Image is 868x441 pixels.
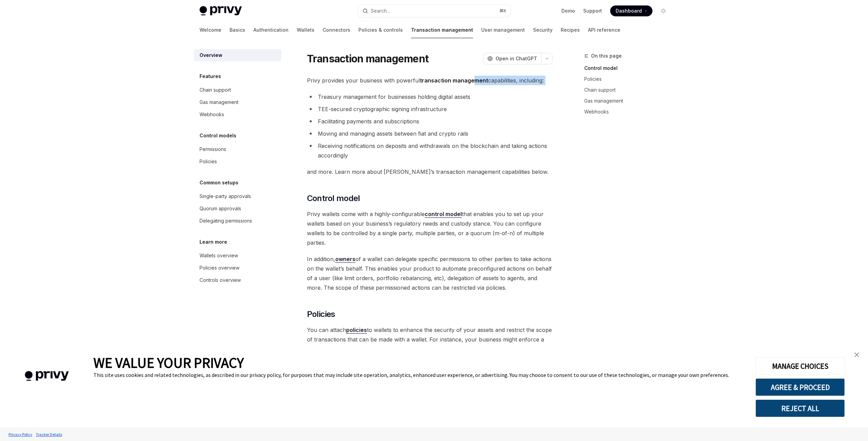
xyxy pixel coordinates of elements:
a: Welcome [200,22,221,38]
img: light logo [200,6,242,16]
a: API reference [588,22,620,38]
a: Chain support [584,85,674,95]
h5: Features [200,72,221,80]
a: Basics [230,22,245,38]
a: Policies overview [194,262,281,274]
a: owners [335,256,355,263]
a: Demo [561,7,575,14]
a: Transaction management [411,22,473,38]
div: Wallets overview [200,252,238,260]
a: Dashboard [610,5,652,16]
button: Open in ChatGPT [483,53,541,64]
a: Gas management [194,96,281,108]
a: Chain support [194,84,281,96]
h5: Control models [200,132,236,140]
div: Search... [371,7,390,15]
button: REJECT ALL [755,399,845,417]
a: control model [425,211,462,218]
button: Toggle dark mode [658,5,669,16]
a: Overview [194,49,281,61]
div: Gas management [200,98,238,106]
a: Policies [584,74,674,85]
div: Policies [200,157,217,166]
a: User management [481,22,525,38]
li: Moving and managing assets between fiat and crypto rails [307,129,553,138]
img: close banner [854,352,859,357]
span: Policies [307,309,335,320]
button: AGREE & PROCEED [755,378,845,396]
a: Delegating permissions [194,215,281,227]
h5: Learn more [200,238,227,246]
a: Tracker Details [34,428,64,440]
a: Privacy Policy [7,428,34,440]
a: Policies [194,155,281,168]
div: Overview [200,51,222,59]
span: Control model [307,193,360,204]
div: This site uses cookies and related technologies, as described in our privacy policy, for purposes... [93,371,745,378]
div: Permissions [200,145,226,153]
img: company logo [10,361,83,391]
div: Single-party approvals [200,192,251,200]
a: Gas management [584,95,674,106]
span: Open in ChatGPT [496,55,537,62]
a: Wallets [297,22,314,38]
div: Chain support [200,86,231,94]
a: Single-party approvals [194,190,281,202]
strong: transaction management [420,77,488,84]
a: Security [533,22,553,38]
a: Controls overview [194,274,281,286]
a: Authentication [253,22,289,38]
span: ⌘ K [499,8,506,14]
a: Webhooks [194,108,281,121]
li: Treasury management for businesses holding digital assets [307,92,553,102]
div: Policies overview [200,264,239,272]
button: Open search [358,5,511,17]
span: and more. Learn more about [PERSON_NAME]’s transaction management capabilities below. [307,167,553,177]
a: Recipes [561,22,580,38]
li: TEE-secured cryptographic signing infrastructure [307,104,553,114]
li: Facilitating payments and subscriptions [307,117,553,126]
span: Privy provides your business with powerful capabilities, including: [307,76,553,85]
span: On this page [591,52,622,60]
li: Receiving notifications on deposits and withdrawals on the blockchain and taking actions accordingly [307,141,553,160]
div: Webhooks [200,110,224,119]
a: close banner [850,348,864,362]
a: Permissions [194,143,281,155]
a: Policies & controls [358,22,403,38]
a: Support [583,7,602,14]
h1: Transaction management [307,52,429,65]
span: Dashboard [616,7,642,14]
div: Quorum approvals [200,204,241,213]
span: You can attach to wallets to enhance the security of your assets and restrict the scope of transa... [307,325,553,363]
a: Webhooks [584,106,674,117]
div: Delegating permissions [200,217,252,225]
span: Privy wallets come with a highly-configurable that enables you to set up your wallets based on yo... [307,209,553,247]
a: Control model [584,63,674,74]
a: Connectors [323,22,350,38]
h5: Common setups [200,179,238,187]
span: In addition, of a wallet can delegate specific permissions to other parties to take actions on th... [307,254,553,292]
div: Controls overview [200,276,241,284]
span: WE VALUE YOUR PRIVACY [93,354,244,371]
a: policies [346,326,367,334]
a: Quorum approvals [194,202,281,215]
a: Wallets overview [194,249,281,262]
button: MANAGE CHOICES [755,357,845,375]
